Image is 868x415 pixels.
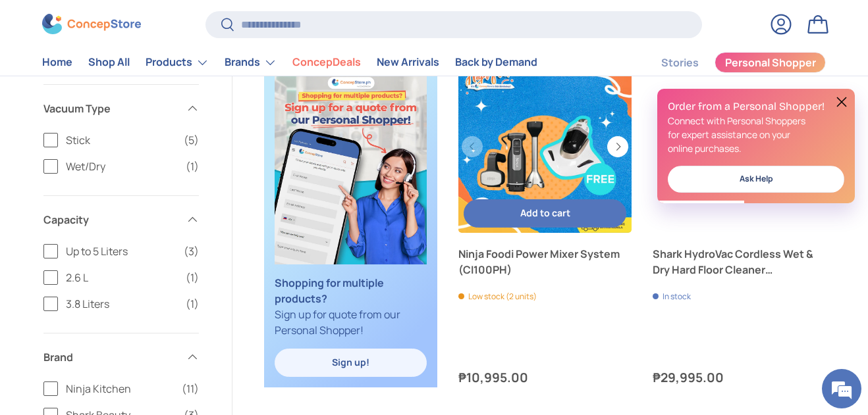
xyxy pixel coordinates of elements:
a: Shop All [88,50,130,76]
span: Up to 5 Liters [66,243,176,259]
span: Ninja Kitchen [66,381,174,397]
a: Stories [661,50,699,76]
span: Capacity [43,212,178,228]
div: Chat with us now [68,74,221,91]
span: 2.6 L [66,270,178,285]
span: Stick [66,132,176,148]
p: Connect with Personal Shoppers for expert assistance on your online purchases. [668,114,844,155]
a: Home [42,50,72,76]
nav: Secondary [630,49,826,76]
a: New Arrivals [377,50,439,76]
button: Add to cart [464,199,626,228]
span: (1) [186,159,199,174]
span: (3) [184,243,199,259]
span: Brand [43,349,178,365]
span: (11) [182,381,199,397]
p: Sign up for quote from our Personal Shopper! [275,275,427,338]
span: (5) [184,132,199,148]
summary: Capacity [43,196,199,243]
span: Vacuum Type [43,101,178,116]
span: (1) [186,296,199,312]
a: Sign up! [275,349,427,377]
a: Ask Help [668,166,844,193]
a: ConcepDeals [292,50,361,76]
img: ConcepStore [42,14,141,35]
summary: Products [138,49,217,76]
span: (1) [186,270,199,285]
nav: Primary [42,49,537,76]
summary: Brands [217,49,285,76]
span: Personal Shopper [725,58,816,68]
a: Ninja Foodi Power Mixer System (CI100PH) [458,60,632,233]
summary: Brand [43,333,199,381]
summary: Vacuum Type [43,85,199,132]
span: We're online! [76,124,182,256]
div: Minimize live chat window [216,7,248,38]
a: Back by Demand [455,50,537,76]
h2: Order from a Personal Shopper! [668,99,844,114]
span: Add to cart [520,207,570,219]
a: Shark HydroVac Cordless Wet & Dry Hard Floor Cleaner (WD210PH) [653,60,826,233]
a: Ninja Foodi Power Mixer System (CI100PH) [458,246,632,278]
strong: Shopping for multiple products? [275,276,384,306]
a: Shark HydroVac Cordless Wet & Dry Hard Floor Cleaner (WD210PH) [653,246,826,278]
textarea: Type your message and hit 'Enter' [7,276,251,322]
span: 3.8 Liters [66,296,178,312]
a: Personal Shopper [715,52,826,73]
span: Wet/Dry [66,159,178,174]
